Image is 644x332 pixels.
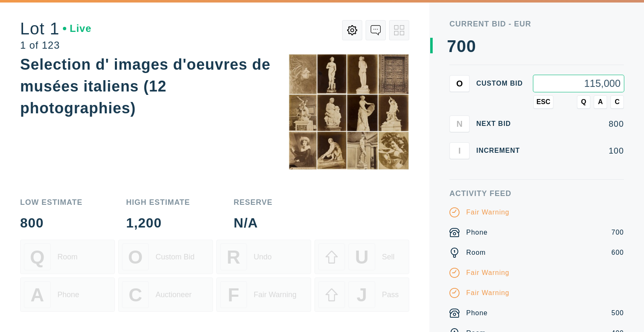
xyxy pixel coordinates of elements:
[30,246,45,268] span: Q
[126,216,190,230] div: 1,200
[466,288,509,298] div: Fair Warning
[466,248,486,258] div: Room
[216,277,311,312] button: FFair Warning
[615,98,620,106] span: C
[20,199,83,206] div: Low Estimate
[476,80,527,87] div: Custom bid
[20,20,91,37] div: Lot 1
[533,120,624,128] div: 800
[382,253,395,261] div: Sell
[458,146,461,155] span: I
[611,248,624,258] div: 600
[466,308,488,318] div: Phone
[581,98,586,106] span: Q
[216,240,311,274] button: RUndo
[57,253,78,261] div: Room
[447,38,457,55] div: 7
[466,268,509,278] div: Fair Warning
[449,190,624,197] div: Activity Feed
[466,227,488,238] div: Phone
[456,78,463,88] span: O
[20,240,115,274] button: QRoom
[467,38,476,55] div: 0
[466,207,509,217] div: Fair Warning
[476,147,527,154] div: Increment
[129,284,142,306] span: C
[31,284,44,306] span: A
[126,199,190,206] div: High Estimate
[118,277,213,312] button: CAuctioneer
[118,240,213,274] button: OCustom Bid
[449,75,470,92] button: O
[577,95,590,109] button: Q
[128,246,143,268] span: O
[156,290,192,299] div: Auctioneer
[314,277,409,312] button: JPass
[234,199,273,206] div: Reserve
[476,120,527,127] div: Next Bid
[20,277,115,312] button: APhone
[356,284,367,306] span: J
[57,290,79,299] div: Phone
[537,98,551,106] span: ESC
[20,216,83,230] div: 800
[20,56,270,117] div: Selection d' images d'oeuvres de musées italiens (12 photographies)
[227,246,240,268] span: R
[611,308,624,318] div: 500
[598,98,603,106] span: A
[156,253,195,261] div: Custom Bid
[449,20,624,28] div: Current Bid - EUR
[314,240,409,274] button: USell
[533,146,624,155] div: 100
[234,216,273,230] div: N/A
[449,142,470,159] button: I
[533,95,553,109] button: ESC
[382,290,399,299] div: Pass
[228,284,239,306] span: F
[611,227,624,238] div: 700
[63,24,91,34] div: Live
[457,38,466,55] div: 0
[594,95,607,109] button: A
[20,40,91,50] div: 1 of 123
[355,246,369,268] span: U
[254,253,272,261] div: Undo
[254,290,296,299] div: Fair Warning
[457,119,462,128] span: N
[610,95,624,109] button: C
[449,115,470,132] button: N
